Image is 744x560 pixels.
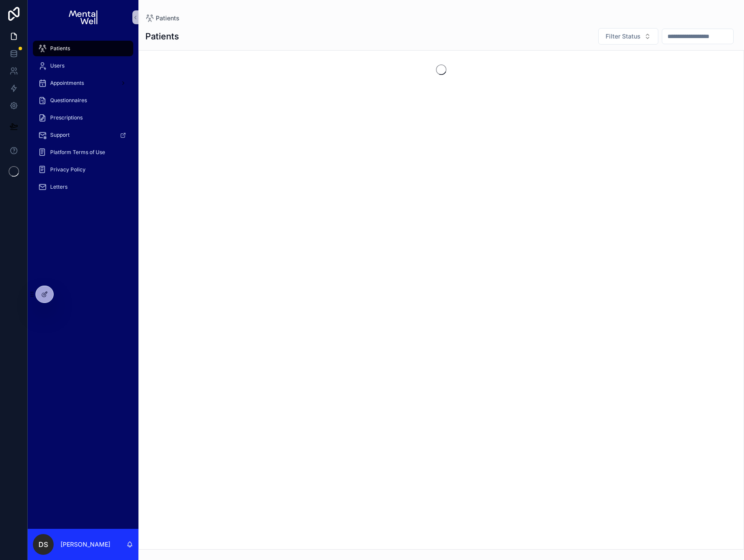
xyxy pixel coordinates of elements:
[33,127,133,143] a: Support
[50,45,70,52] span: Patients
[33,93,133,108] a: Questionnaires
[50,80,84,87] span: Appointments
[50,149,105,156] span: Platform Terms of Use
[33,179,133,195] a: Letters
[33,41,133,56] a: Patients
[606,32,641,41] span: Filter Status
[50,114,83,121] span: Prescriptions
[598,28,658,45] button: Select Button
[33,75,133,91] a: Appointments
[38,539,48,550] span: DS
[145,14,180,23] a: Patients
[145,30,179,42] h1: Patients
[28,35,138,206] div: scrollable content
[69,10,97,24] img: App logo
[156,14,180,23] span: Patients
[50,97,87,104] span: Questionnaires
[33,110,133,126] a: Prescriptions
[61,540,110,549] p: [PERSON_NAME]
[50,183,67,190] span: Letters
[33,162,133,177] a: Privacy Policy
[33,58,133,74] a: Users
[50,166,86,173] span: Privacy Policy
[50,132,70,138] span: Support
[50,62,64,69] span: Users
[33,145,133,160] a: Platform Terms of Use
